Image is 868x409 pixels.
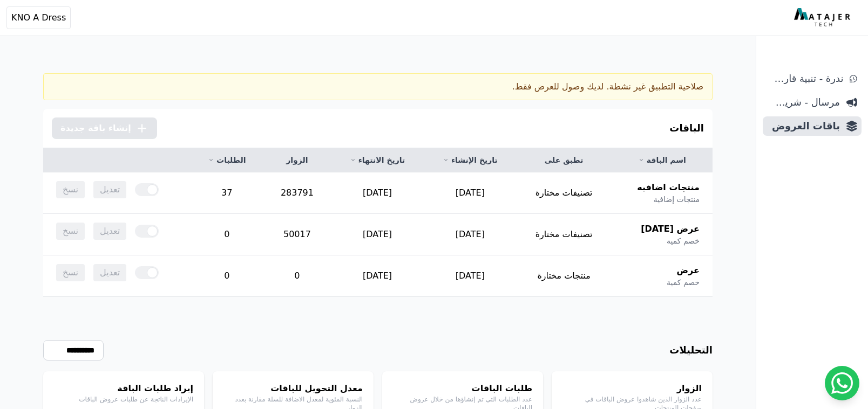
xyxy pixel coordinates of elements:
[56,223,85,240] span: نسخ
[669,121,704,136] h3: الباقات
[344,155,411,165] a: تاريخ الانتهاء
[424,255,517,297] td: [DATE]
[191,214,264,255] td: 0
[667,235,700,246] span: خصم كمية
[11,11,66,24] span: KNO A Dress
[424,214,517,255] td: [DATE]
[667,277,700,288] span: خصم كمية
[767,71,843,86] span: ندرة - تنبية قارب علي النفاذ
[641,223,700,235] span: عرض [DATE]
[43,73,713,100] div: صلاحية التطبيق غير نشطة. لديك وصول للعرض فقط.
[331,214,424,255] td: [DATE]
[54,382,193,395] h4: إيراد طلبات الباقة
[437,155,504,165] a: تاريخ الإنشاء
[393,382,532,395] h4: طلبات الباقات
[263,255,331,297] td: 0
[677,264,700,277] span: عرض
[52,117,157,139] button: إنشاء باقة جديدة
[54,395,193,404] p: الإيرادات الناتجة عن طلبات عروض الباقات
[93,264,126,281] span: تعديل
[562,382,702,395] h4: الزوار
[204,155,251,165] a: الطلبات
[424,172,517,214] td: [DATE]
[6,6,71,29] button: KNO A Dress
[767,95,840,110] span: مرسال - شريط دعاية
[191,172,264,214] td: 37
[263,214,331,255] td: 50017
[669,343,713,358] h3: التحليلات
[625,155,700,165] a: اسم الباقة
[223,382,363,395] h4: معدل التحويل للباقات
[767,119,840,134] span: باقات العروض
[331,172,424,214] td: [DATE]
[331,255,424,297] td: [DATE]
[517,148,612,172] th: تطبق على
[191,255,264,297] td: 0
[93,223,126,240] span: تعديل
[263,148,331,172] th: الزوار
[517,172,612,214] td: تصنيفات مختارة
[60,122,131,135] span: إنشاء باقة جديدة
[56,181,85,198] span: نسخ
[93,181,126,198] span: تعديل
[263,172,331,214] td: 283791
[56,264,85,281] span: نسخ
[794,8,853,27] img: MatajerTech Logo
[654,194,700,205] span: منتجات إضافية
[637,181,700,194] span: منتجات اضافيه
[517,255,612,297] td: منتجات مختارة
[517,214,612,255] td: تصنيفات مختارة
